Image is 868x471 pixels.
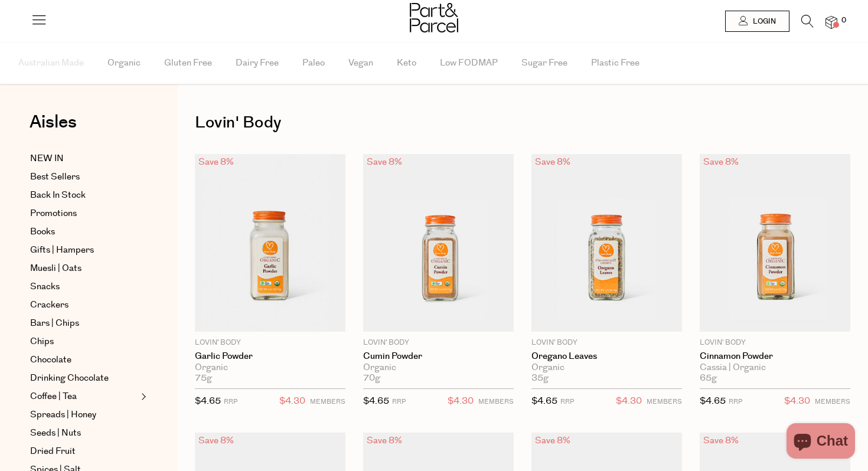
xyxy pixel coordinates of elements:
h1: Lovin' Body [195,109,850,136]
a: Muesli | Oats [30,261,138,276]
span: 0 [838,15,849,26]
span: Drinking Chocolate [30,371,109,385]
span: Best Sellers [30,170,80,184]
span: $4.65 [195,395,221,407]
span: $4.30 [616,394,642,409]
span: Gluten Free [164,42,212,84]
span: Paleo [302,42,325,84]
p: Lovin' Body [700,338,850,348]
span: Back In Stock [30,188,86,202]
span: $4.65 [363,395,389,407]
a: Chips [30,335,138,349]
span: Dried Fruit [30,444,76,459]
a: Drinking Chocolate [30,371,138,385]
small: MEMBERS [310,397,345,406]
div: Save 8% [363,154,406,170]
span: 65g [700,373,717,384]
span: $4.65 [531,395,557,407]
span: Keto [397,42,416,84]
span: Chips [30,335,54,349]
img: Garlic Powder [195,154,345,332]
div: Save 8% [531,154,574,170]
a: Seeds | Nuts [30,426,138,440]
span: Chocolate [30,353,71,367]
small: RRP [729,397,742,406]
span: Gifts | Hampers [30,243,94,257]
a: NEW IN [30,152,138,166]
span: $4.30 [784,394,810,409]
span: Promotions [30,207,77,221]
a: Login [725,11,789,32]
span: $4.30 [448,394,474,409]
a: Books [30,225,138,239]
div: Save 8% [195,154,237,170]
small: RRP [560,397,574,406]
span: Books [30,225,55,239]
span: Crackers [30,298,68,312]
span: Organic [107,42,141,84]
small: MEMBERS [647,397,682,406]
span: Bars | Chips [30,316,79,331]
p: Lovin' Body [363,338,514,348]
span: Spreads | Honey [30,408,96,422]
inbox-online-store-chat: Shopify online store chat [783,423,859,462]
a: Bars | Chips [30,316,138,331]
span: Plastic Free [591,42,639,84]
img: Cinnamon Powder [700,154,850,332]
span: NEW IN [30,152,64,166]
small: RRP [224,397,237,406]
a: Back In Stock [30,188,138,202]
a: Oregano Leaves [531,351,682,362]
a: 0 [825,16,837,28]
a: Promotions [30,207,138,221]
span: Vegan [348,42,373,84]
span: Low FODMAP [440,42,498,84]
div: Organic [195,362,345,373]
a: Cumin Powder [363,351,514,362]
p: Lovin' Body [195,338,345,348]
img: Oregano Leaves [531,154,682,332]
div: Save 8% [531,433,574,449]
a: Chocolate [30,353,138,367]
span: 70g [363,373,380,384]
div: Organic [363,362,514,373]
span: Login [750,17,776,27]
button: Expand/Collapse Coffee | Tea [138,390,146,404]
a: Best Sellers [30,170,138,184]
span: $4.65 [700,395,726,407]
a: Crackers [30,298,138,312]
small: MEMBERS [478,397,514,406]
div: Organic [531,362,682,373]
a: Snacks [30,280,138,294]
span: Australian Made [18,42,84,84]
div: Save 8% [363,433,406,449]
img: Part&Parcel [410,3,458,32]
small: RRP [392,397,406,406]
span: 75g [195,373,212,384]
div: Save 8% [195,433,237,449]
span: Muesli | Oats [30,261,81,276]
span: Dairy Free [236,42,279,84]
a: Dried Fruit [30,444,138,459]
span: Snacks [30,280,60,294]
span: Seeds | Nuts [30,426,81,440]
a: Spreads | Honey [30,408,138,422]
img: Cumin Powder [363,154,514,332]
small: MEMBERS [815,397,850,406]
div: Save 8% [700,154,742,170]
a: Coffee | Tea [30,390,138,404]
span: 35g [531,373,549,384]
span: Coffee | Tea [30,390,77,404]
div: Save 8% [700,433,742,449]
span: Aisles [30,109,77,135]
span: Sugar Free [521,42,567,84]
span: $4.30 [279,394,305,409]
p: Lovin' Body [531,338,682,348]
a: Aisles [30,113,77,143]
a: Garlic Powder [195,351,345,362]
a: Gifts | Hampers [30,243,138,257]
div: Cassia | Organic [700,362,850,373]
a: Cinnamon Powder [700,351,850,362]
